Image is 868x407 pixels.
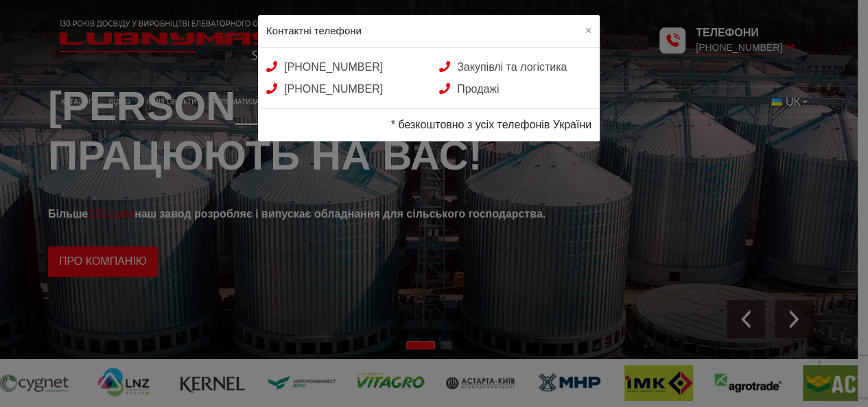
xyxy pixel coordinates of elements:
[585,25,591,36] span: ×
[577,15,600,47] button: Close
[266,83,383,95] a: [PHONE_NUMBER]
[258,108,600,141] div: * безкоштовно з усіх телефонів України
[439,61,567,73] a: Закупівлі та логістика
[266,23,362,39] h5: Контактні телефони
[266,61,383,73] a: [PHONE_NUMBER]
[439,83,499,95] a: Продажі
